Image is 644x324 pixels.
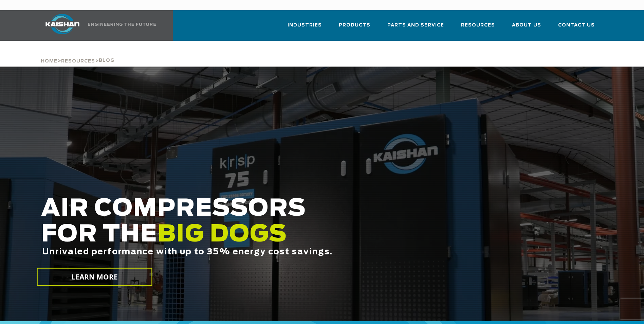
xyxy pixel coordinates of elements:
img: kaishan logo [37,14,88,34]
a: Resources [461,16,495,39]
a: Contact Us [558,16,595,39]
a: Products [339,16,370,39]
span: Unrivaled performance with up to 35% energy cost savings. [42,248,333,256]
a: Resources [61,58,95,64]
a: Parts and Service [387,16,444,39]
span: Resources [61,59,95,64]
span: Home [41,59,57,64]
span: BIG DOGS [158,223,287,246]
span: Products [339,21,370,29]
a: Industries [288,16,322,39]
a: About Us [512,16,541,39]
a: Kaishan USA [37,10,157,41]
h2: AIR COMPRESSORS FOR THE [41,196,508,278]
span: LEARN MORE [71,272,118,282]
img: Engineering the future [88,23,156,26]
span: Contact Us [558,21,595,29]
a: LEARN MORE [37,268,152,286]
div: > > [41,41,115,67]
span: About Us [512,21,541,29]
span: Parts and Service [387,21,444,29]
span: Blog [99,58,115,63]
a: Home [41,58,57,64]
span: Industries [288,21,322,29]
span: Resources [461,21,495,29]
